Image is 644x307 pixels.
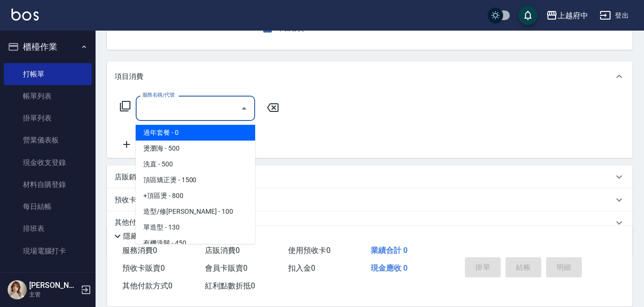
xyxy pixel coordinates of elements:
span: 業績合計 0 [371,246,408,255]
span: 有機洗髮 - 450 [136,235,255,251]
span: 現金應收 0 [371,263,408,273]
a: 現金收支登錄 [4,152,92,174]
p: 店販銷售 [115,172,143,182]
h5: [PERSON_NAME] [29,281,78,290]
div: 預收卡販賣 [107,188,633,211]
span: 服務消費 0 [122,246,157,255]
button: 櫃檯作業 [4,34,92,59]
p: 隱藏業績明細 [123,231,166,241]
span: 紅利點數折抵 0 [205,281,255,290]
p: 其他付款方式 [115,218,162,228]
p: 項目消費 [115,72,143,82]
img: Logo [11,9,39,21]
span: 使用預收卡 0 [288,246,331,255]
div: 店販銷售 [107,165,633,188]
span: 單造型 - 130 [136,219,255,235]
a: 材料自購登錄 [4,174,92,196]
a: 帳單列表 [4,85,92,107]
a: 每日結帳 [4,196,92,218]
span: 預收卡販賣 0 [122,263,165,273]
button: 上越府中 [542,6,592,25]
a: 排班表 [4,218,92,240]
span: 店販消費 0 [205,246,240,255]
a: 打帳單 [4,63,92,85]
div: 上越府中 [558,10,588,22]
span: 燙瀏海 - 500 [136,141,255,156]
span: 頂區矯正燙 - 1500 [136,172,255,188]
div: 其他付款方式 [107,211,633,234]
a: 現場電腦打卡 [4,240,92,262]
a: 掛單列表 [4,107,92,129]
span: 其他付款方式 0 [122,281,172,290]
span: 造型/修[PERSON_NAME] - 100 [136,204,255,219]
span: 扣入金 0 [288,263,315,273]
label: 服務名稱/代號 [142,91,174,99]
span: 會員卡販賣 0 [205,263,247,273]
span: 過年套餐 - 0 [136,125,255,141]
p: 主管 [29,290,78,299]
button: Close [236,101,252,116]
button: 預約管理 [4,266,92,291]
span: 洗直 - 500 [136,156,255,172]
p: 預收卡販賣 [115,195,150,205]
button: 登出 [596,7,633,24]
a: 營業儀表板 [4,129,92,151]
img: Person [8,280,27,299]
button: save [518,6,537,25]
div: 項目消費 [107,61,633,92]
span: +頂區燙 - 800 [136,188,255,204]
